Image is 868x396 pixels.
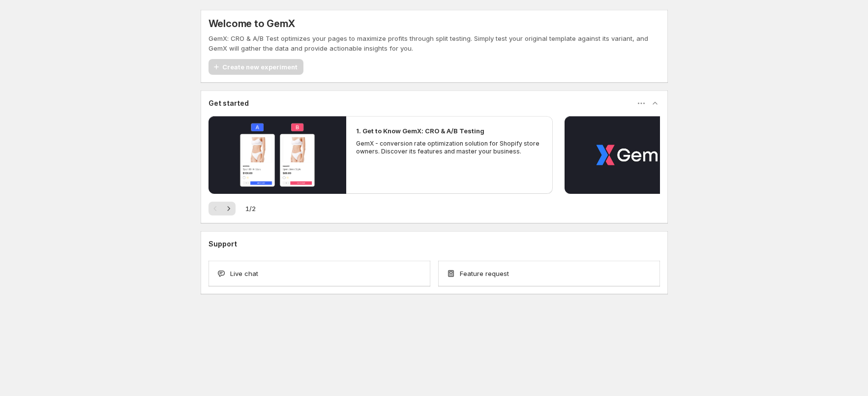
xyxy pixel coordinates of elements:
h2: 1. Get to Know GemX: CRO & A/B Testing [356,126,484,136]
h5: Welcome to GemX [209,18,295,30]
p: GemX - conversion rate optimization solution for Shopify store owners. Discover its features and ... [356,140,543,155]
span: Live chat [230,269,258,278]
span: Feature request [460,269,509,278]
h3: Support [209,239,237,249]
span: 1 / 2 [245,204,256,213]
p: GemX: CRO & A/B Test optimizes your pages to maximize profits through split testing. Simply test ... [209,33,660,53]
h3: Get started [209,98,249,108]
